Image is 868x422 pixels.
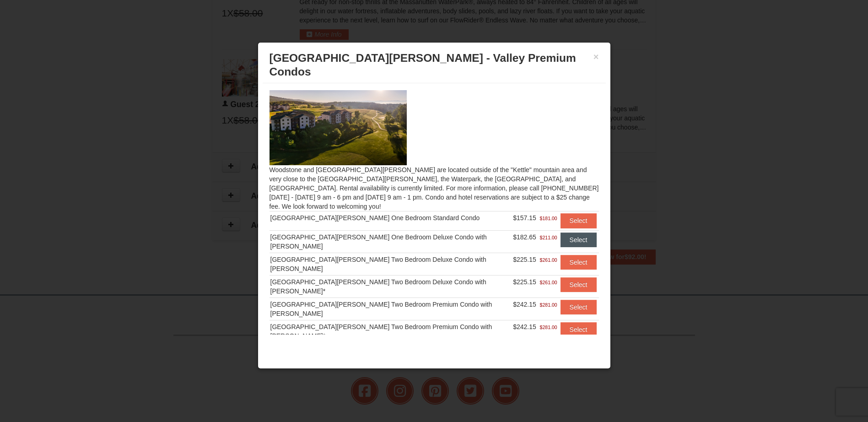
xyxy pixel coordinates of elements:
div: [GEOGRAPHIC_DATA][PERSON_NAME] Two Bedroom Deluxe Condo with [PERSON_NAME] [270,255,512,273]
button: Select [561,322,597,337]
span: $182.65 [513,233,536,241]
span: $261.00 [540,278,557,287]
span: $281.00 [540,300,557,309]
span: $211.00 [540,233,557,242]
div: Woodstone and [GEOGRAPHIC_DATA][PERSON_NAME] are located outside of the "Kettle" mountain area an... [263,83,606,335]
div: [GEOGRAPHIC_DATA][PERSON_NAME] Two Bedroom Premium Condo with [PERSON_NAME]* [270,322,512,341]
button: Select [561,300,597,314]
button: Select [561,255,597,270]
span: [GEOGRAPHIC_DATA][PERSON_NAME] - Valley Premium Condos [270,52,576,78]
span: $242.15 [513,323,536,330]
div: [GEOGRAPHIC_DATA][PERSON_NAME] One Bedroom Deluxe Condo with [PERSON_NAME] [270,233,512,251]
button: Select [561,233,597,247]
button: Select [561,213,597,228]
button: Select [561,277,597,292]
span: $225.15 [513,278,536,286]
span: $181.00 [540,214,557,223]
button: × [593,52,599,61]
span: $261.00 [540,255,557,265]
span: $242.15 [513,301,536,308]
span: $281.00 [540,323,557,332]
span: $157.15 [513,214,536,222]
span: $225.15 [513,256,536,263]
div: [GEOGRAPHIC_DATA][PERSON_NAME] One Bedroom Standard Condo [270,213,512,222]
div: [GEOGRAPHIC_DATA][PERSON_NAME] Two Bedroom Deluxe Condo with [PERSON_NAME]* [270,277,512,296]
img: 19219041-4-ec11c166.jpg [270,90,407,165]
div: [GEOGRAPHIC_DATA][PERSON_NAME] Two Bedroom Premium Condo with [PERSON_NAME] [270,300,512,318]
